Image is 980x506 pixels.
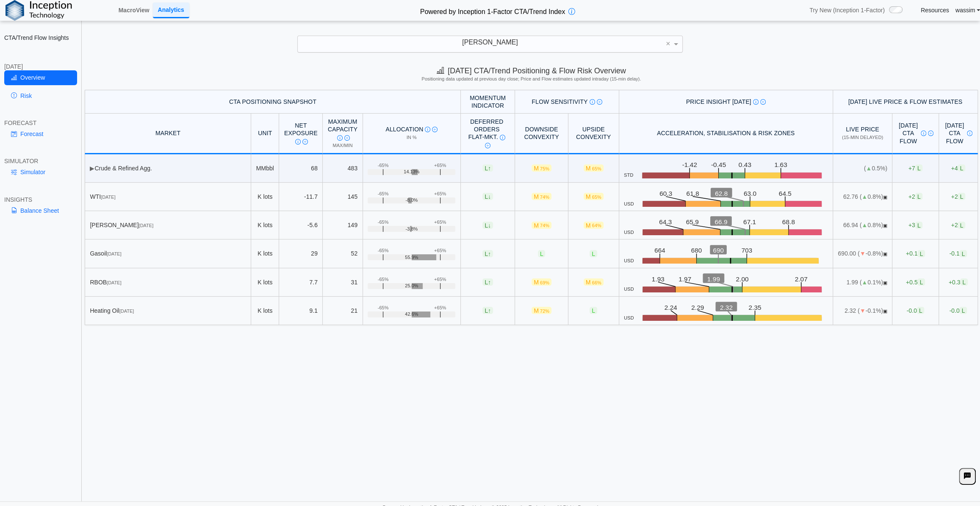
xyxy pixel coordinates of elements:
[378,163,389,168] div: -65%
[907,307,925,314] span: -0.0
[90,165,94,172] span: ▶
[590,307,597,314] span: L
[87,76,975,82] h5: Positioning data updated at previous day close; Price and Flow estimates updated intraday (15-min...
[4,70,77,85] a: Overview
[251,154,279,183] td: MMbbl
[833,154,893,183] td: ( 0.5%)
[584,193,604,200] span: M
[337,135,343,141] img: Info
[466,118,508,149] div: Deferred Orders FLAT-MKT.
[592,280,601,285] span: 66%
[251,268,279,297] td: K lots
[624,258,634,264] span: USD
[532,164,551,172] span: M
[760,99,766,105] img: Read More
[378,248,389,253] div: -65%
[714,218,727,225] text: 66.9
[967,131,972,136] img: Info
[749,303,761,311] text: 2.35
[833,268,893,297] td: 1.99 ( 0.1%)
[897,122,933,145] div: [DATE] CTA Flow
[883,195,887,200] span: OPEN: Market session is currently open.
[500,135,505,140] img: Info
[532,278,551,286] span: M
[407,135,417,140] span: in %
[482,250,493,257] span: L
[432,127,437,132] img: Read More
[485,143,490,148] img: Read More
[584,278,604,286] span: M
[4,119,77,127] div: FORECAST
[655,247,666,254] text: 664
[917,250,925,257] span: L
[405,226,418,232] span: -3.8%
[711,161,726,168] text: -0.45
[659,189,672,197] text: 60.3
[488,222,491,228] span: ↓
[85,114,251,154] th: MARKET
[753,99,759,105] img: Info
[597,99,602,105] img: Read More
[951,222,965,229] span: +2
[833,114,893,154] th: Live Price
[592,166,601,171] span: 65%
[692,247,703,254] text: 680
[949,278,968,286] span: +0.3
[743,247,754,254] text: 703
[782,218,795,225] text: 68.8
[279,268,323,297] td: 7.7
[666,40,670,47] span: ×
[251,239,279,268] td: K lots
[90,193,246,200] div: WTI
[682,161,697,168] text: -1.42
[344,135,350,141] img: Read More
[908,164,923,172] span: +7
[4,196,77,203] div: INSIGHTS
[951,193,965,200] span: +2
[119,309,134,314] span: [DATE]
[251,297,279,325] td: K lots
[659,218,672,225] text: 64.3
[590,99,595,105] img: Info
[883,223,887,228] span: OPEN: Market session is currently open.
[917,307,925,314] span: L
[434,277,446,282] div: +65%
[955,6,980,14] a: wassim
[540,166,549,171] span: 75%
[378,277,389,282] div: -65%
[425,127,430,132] img: Info
[251,114,279,154] th: Unit
[488,250,491,257] span: ↑
[4,127,77,141] a: Forecast
[866,165,872,172] span: ▲
[908,222,923,229] span: +3
[584,164,604,172] span: M
[951,164,965,172] span: +4
[908,193,923,200] span: +2
[959,250,967,257] span: L
[736,275,748,282] text: 2.00
[540,223,549,228] span: 74%
[323,154,363,183] td: 483
[833,239,893,268] td: 690.00 ( -0.8%)
[921,131,926,136] img: Info
[538,250,545,257] span: L
[624,286,634,292] span: USD
[284,122,318,145] div: Net Exposure
[279,154,323,183] td: 68
[917,278,925,286] span: L
[664,303,678,311] text: 2.24
[90,250,246,257] div: Gasoil
[405,197,418,203] span: -8.0%
[90,307,246,314] div: Heating Oil
[774,161,787,168] text: 1.63
[540,280,549,285] span: 69%
[928,131,933,136] img: Read More
[906,278,925,286] span: +0.5
[949,250,967,257] span: -0.1
[958,164,965,172] span: L
[833,211,893,239] td: 66.94 ( 0.8%)
[592,223,601,228] span: 64%
[488,165,491,172] span: ↑
[809,6,885,14] span: Try New (Inception 1-Factor)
